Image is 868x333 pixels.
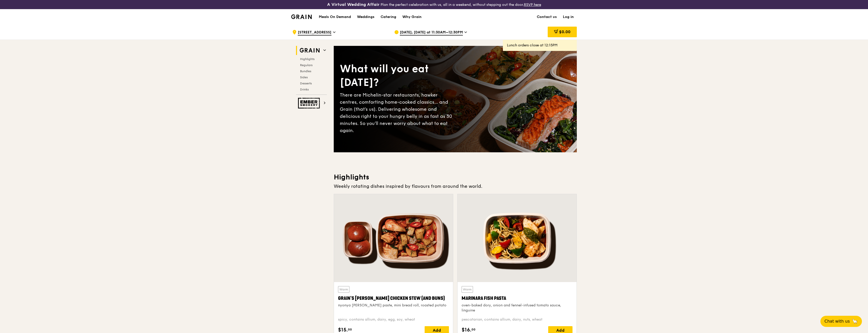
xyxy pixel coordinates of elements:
[824,318,850,324] span: Chat with us
[340,91,455,134] div: There are Michelin-star restaurants, hawker centres, comforting home-cooked classics… and Grain (...
[402,9,422,25] div: Why Grain
[524,3,541,7] a: RSVP here
[354,9,378,25] a: Weddings
[378,9,399,25] a: Catering
[298,30,331,35] span: [STREET_ADDRESS]
[534,9,560,25] a: Contact us
[291,14,312,19] img: Grain
[348,327,352,331] span: 00
[319,14,351,20] h1: Meals On Demand
[462,317,573,322] div: pescatarian, contains allium, dairy, nuts, wheat
[300,82,312,85] span: Desserts
[334,173,577,182] h3: Highlights
[338,317,449,322] div: spicy, contains allium, dairy, egg, soy, wheat
[334,183,577,190] div: Weekly rotating dishes inspired by flavours from around the world.
[852,318,858,324] span: 🦙
[298,46,321,55] img: Grain web logo
[381,9,396,25] div: Catering
[399,9,425,25] a: Why Grain
[300,76,308,79] span: Sides
[507,43,573,48] div: Lunch orders close at 12:15PM
[462,295,573,302] div: Marinara Fish Pasta
[300,57,314,61] span: Highlights
[820,316,862,327] button: Chat with us🦙
[338,303,449,308] div: nyonya [PERSON_NAME] paste, mini bread roll, roasted potato
[327,2,380,7] h3: A Virtual Wedding Affair
[340,62,455,89] div: What will you eat [DATE]?
[400,30,463,35] span: [DATE], [DATE] at 11:30AM–12:30PM
[291,9,312,24] a: GrainGrain
[288,2,580,7] div: Plan the perfect celebration with us, all in a weekend, without stepping out the door.
[338,286,349,293] div: Warm
[462,286,473,293] div: Warm
[300,88,309,91] span: Drinks
[298,98,321,108] img: Ember Smokery web logo
[357,9,374,25] div: Weddings
[300,69,311,73] span: Bundles
[462,303,573,313] div: oven-baked dory, onion and fennel-infused tomato sauce, linguine
[338,295,449,302] div: Grain's [PERSON_NAME] Chicken Stew (and buns)
[559,29,570,34] span: $0.00
[560,9,577,25] a: Log in
[300,63,312,67] span: Regulars
[471,327,476,331] span: 00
